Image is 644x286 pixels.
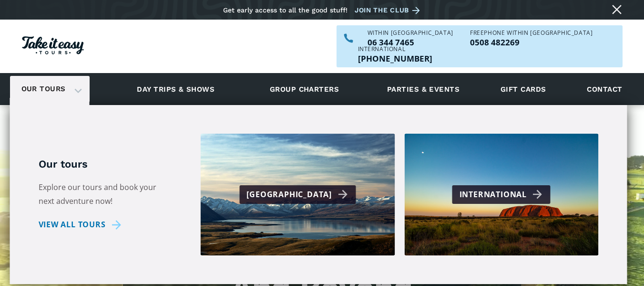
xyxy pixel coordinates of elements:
[368,38,453,46] p: 06 344 7465
[470,38,593,46] p: 0508 482269
[358,54,432,63] p: [PHONE_NUMBER]
[470,38,593,46] a: Call us freephone within NZ on 0508482269
[368,30,453,36] div: WITHIN [GEOGRAPHIC_DATA]
[201,134,395,255] a: [GEOGRAPHIC_DATA]
[258,76,351,102] a: Group charters
[14,78,73,100] a: Our tours
[125,76,226,102] a: Day trips & shows
[10,76,90,102] div: Our tours
[358,46,432,52] div: International
[246,188,351,201] div: [GEOGRAPHIC_DATA]
[609,2,624,17] a: Close message
[460,188,546,201] div: International
[39,180,172,208] p: Explore our tours and book your next adventure now!
[368,38,453,46] a: Call us within NZ on 063447465
[404,134,599,255] a: International
[22,32,84,62] a: Homepage
[582,76,627,102] a: Contact
[382,76,464,102] a: Parties & events
[358,54,432,63] a: Call us outside of NZ on +6463447465
[39,158,172,171] h5: Our tours
[223,6,348,14] div: Get early access to all the good stuff!
[22,36,84,54] img: Take it easy Tours logo
[39,218,125,232] a: View all tours
[10,105,627,284] nav: Our tours
[355,4,423,16] a: Join the club
[470,30,593,36] div: Freephone WITHIN [GEOGRAPHIC_DATA]
[496,76,551,102] a: Gift cards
